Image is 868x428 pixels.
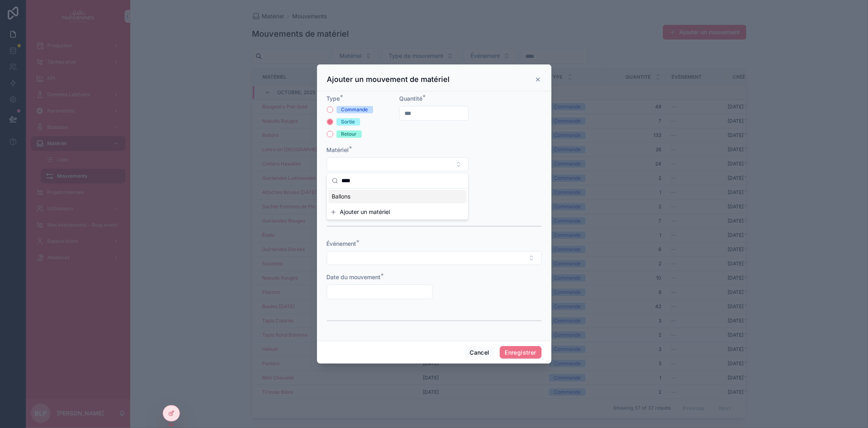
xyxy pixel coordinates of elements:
div: Retour [341,130,357,138]
button: Ajouter un matériel [330,208,465,216]
button: Enregistrer [500,346,542,359]
span: Événement [327,240,356,247]
div: Sortie [341,118,355,126]
button: Cancel [465,346,495,359]
button: Select Button [327,251,542,265]
button: Select Button [327,157,469,171]
span: Matériel [327,146,349,153]
span: Type [327,95,340,102]
h3: Ajouter un mouvement de matériel [327,75,450,84]
div: Commande [341,106,368,113]
span: Ajouter un matériel [340,208,390,216]
span: Date du mouvement [327,274,381,280]
div: Suggestions [327,188,468,205]
span: Quantité [399,95,422,102]
span: Ballons [332,192,350,201]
